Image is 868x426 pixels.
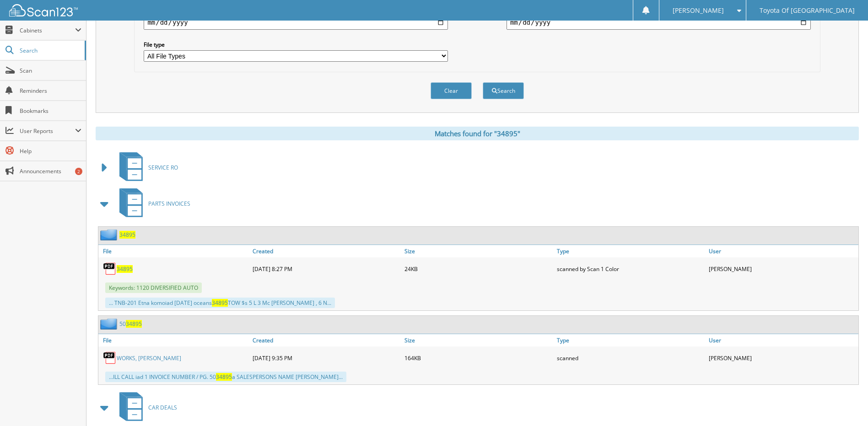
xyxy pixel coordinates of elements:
span: Cabinets [20,27,75,34]
span: PARTS INVOICES [148,200,190,208]
a: WORKS, [PERSON_NAME] [117,354,181,362]
span: Reminders [20,87,81,95]
button: Clear [431,82,472,99]
span: CAR DEALS [148,404,177,411]
div: 2 [75,168,82,175]
a: Size [402,245,554,257]
label: File type [144,41,448,48]
a: 34895 [117,265,133,273]
img: folder2.png [100,318,119,330]
a: User [706,334,858,346]
input: start [144,15,448,30]
span: SERVICE RO [148,164,178,171]
span: Announcements [20,167,81,175]
img: PDF.png [103,262,117,276]
input: end [507,15,811,30]
a: CAR DEALS [114,389,177,426]
span: 34895 [212,299,228,307]
a: Created [250,334,402,346]
span: [PERSON_NAME] [673,8,724,13]
div: ... TNB-201 Etna komoiad [DATE] oceans TOW $s 5 L 3 Mc [PERSON_NAME] , 6 N... [105,298,335,308]
a: 5034895 [119,320,142,328]
a: Size [402,334,554,346]
span: Bookmarks [20,107,81,115]
img: scan123-logo-white.svg [9,4,78,16]
div: 24KB [402,260,554,278]
a: SERVICE RO [114,149,178,186]
a: Type [555,334,706,346]
div: scanned [555,349,706,367]
a: File [98,334,250,346]
div: Matches found for "34895" [96,127,859,140]
a: Type [555,245,706,257]
div: [DATE] 8:27 PM [250,260,402,278]
div: [DATE] 9:35 PM [250,349,402,367]
span: Help [20,147,81,155]
div: scanned by Scan 1 Color [555,260,706,278]
a: User [706,245,858,257]
div: ...ILL CALL iad 1 INVOICE NUMBER / PG. 50 a SALESPERSONS NAME [PERSON_NAME]... [105,372,346,382]
span: User Reports [20,127,75,135]
a: Created [250,245,402,257]
a: 34895 [119,231,135,239]
a: File [98,245,250,257]
a: PARTS INVOICES [114,186,190,222]
button: Search [483,82,524,99]
img: PDF.png [103,351,117,365]
span: Scan [20,67,81,75]
span: 34895 [216,373,232,381]
div: 164KB [402,349,554,367]
div: [PERSON_NAME] [706,349,858,367]
span: Toyota Of [GEOGRAPHIC_DATA] [760,8,855,13]
img: folder2.png [100,229,119,240]
div: [PERSON_NAME] [706,260,858,278]
span: 34895 [126,320,142,328]
span: Search [20,47,80,54]
span: Keywords: 1120 DIVERSIFIED AUTO [105,282,202,293]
